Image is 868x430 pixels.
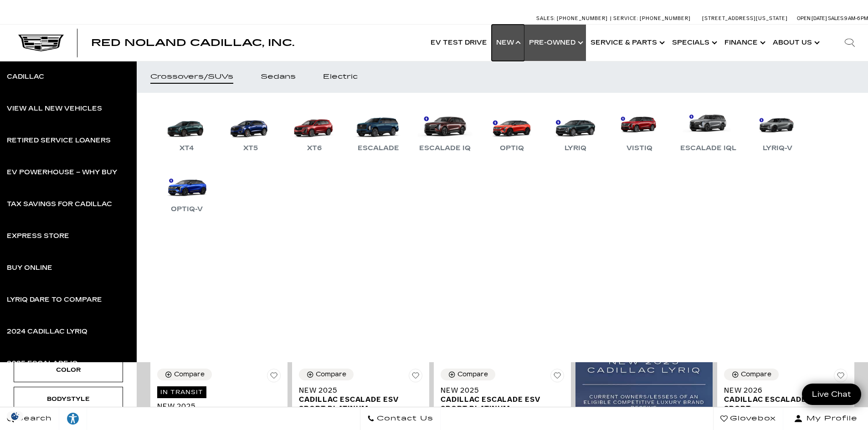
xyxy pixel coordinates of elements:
[247,61,309,93] a: Sedans
[287,106,342,154] a: XT6
[415,143,475,154] div: Escalade IQ
[7,360,78,367] div: 2025 Escalade IQ
[807,389,856,400] span: Live Chat
[7,201,112,207] div: Tax Savings for Cadillac
[7,297,102,303] div: LYRIQ Dare to Compare
[676,106,741,154] a: Escalade IQL
[536,16,610,21] a: Sales: [PHONE_NUMBER]
[750,106,805,154] a: LYRIQ-V
[299,386,416,395] span: New 2025
[702,15,788,21] a: [STREET_ADDRESS][US_STATE]
[14,358,123,382] div: ColorColor
[353,143,404,154] div: Escalade
[728,412,776,425] span: Glovebox
[713,407,783,430] a: Glovebox
[166,204,207,215] div: OPTIQ-V
[137,61,247,93] a: Crossovers/SUVs
[157,386,206,398] span: In Transit
[46,394,91,404] div: Bodystyle
[783,407,868,430] button: Open user profile menu
[7,74,44,80] div: Cadillac
[741,370,771,379] div: Compare
[375,412,433,425] span: Contact Us
[415,106,475,154] a: Escalade IQ
[832,25,868,61] div: Search
[640,15,691,21] span: [PHONE_NUMBER]
[724,386,841,395] span: New 2026
[560,143,591,154] div: LYRIQ
[586,25,668,61] a: Service & Parts
[550,369,564,386] button: Save Vehicle
[157,386,281,429] a: In TransitNew 2025Cadillac Escalade ESV Premium Luxury
[612,106,667,154] a: VISTIQ
[803,412,858,425] span: My Profile
[613,15,638,21] span: Service:
[46,365,91,375] div: Color
[7,106,102,112] div: View All New Vehicles
[426,25,492,61] a: EV Test Drive
[175,143,199,154] div: XT4
[14,387,123,411] div: BodystyleBodystyle
[536,15,555,21] span: Sales:
[223,106,278,154] a: XT5
[724,386,847,413] a: New 2026Cadillac ESCALADE IQ Sport
[261,74,296,80] div: Sedans
[150,74,233,80] div: Crossovers/SUVs
[59,407,87,430] a: Explore your accessibility options
[7,169,117,176] div: EV Powerhouse – Why Buy
[316,370,346,379] div: Compare
[59,412,87,425] div: Explore your accessibility options
[159,106,214,154] a: XT4
[7,329,87,335] div: 2024 Cadillac LYRIQ
[768,25,822,61] a: About Us
[441,386,557,395] span: New 2025
[802,384,861,405] a: Live Chat
[299,386,422,413] a: New 2025Cadillac Escalade ESV Sport Platinum
[557,15,608,21] span: [PHONE_NUMBER]
[323,74,358,80] div: Electric
[351,106,406,154] a: Escalade
[309,61,371,93] a: Electric
[14,412,52,425] span: Search
[159,167,214,215] a: OPTIQ-V
[7,265,52,271] div: Buy Online
[441,369,495,380] button: Compare Vehicle
[303,143,326,154] div: XT6
[844,15,868,21] span: 9 AM-6 PM
[174,370,205,379] div: Compare
[668,25,720,61] a: Specials
[409,369,422,386] button: Save Vehicle
[797,15,827,21] span: Open [DATE]
[91,37,294,48] span: Red Noland Cadillac, Inc.
[457,370,488,379] div: Compare
[5,411,26,421] section: Click to Open Cookie Consent Modal
[7,137,111,144] div: Retired Service Loaners
[676,143,741,154] div: Escalade IQL
[441,395,557,413] span: Cadillac Escalade ESV Sport Platinum
[622,143,657,154] div: VISTIQ
[91,38,294,47] a: Red Noland Cadillac, Inc.
[484,106,539,154] a: OPTIQ
[834,369,847,386] button: Save Vehicle
[157,369,212,380] button: Compare Vehicle
[548,106,603,154] a: LYRIQ
[299,395,416,413] span: Cadillac Escalade ESV Sport Platinum
[724,395,841,413] span: Cadillac ESCALADE IQ Sport
[610,16,693,21] a: Service: [PHONE_NUMBER]
[724,369,779,380] button: Compare Vehicle
[267,369,281,386] button: Save Vehicle
[239,143,262,154] div: XT5
[828,15,844,21] span: Sales:
[495,143,529,154] div: OPTIQ
[7,233,69,239] div: Express Store
[5,411,26,421] img: Opt-Out Icon
[524,25,586,61] a: Pre-Owned
[492,25,524,61] a: New
[157,402,274,411] span: New 2025
[758,143,797,154] div: LYRIQ-V
[360,407,441,430] a: Contact Us
[18,35,64,52] img: Cadillac Dark Logo with Cadillac White Text
[441,386,564,413] a: New 2025Cadillac Escalade ESV Sport Platinum
[299,369,354,380] button: Compare Vehicle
